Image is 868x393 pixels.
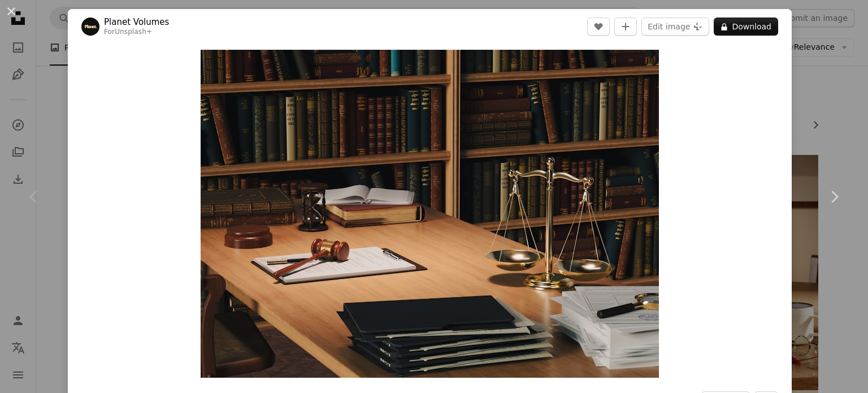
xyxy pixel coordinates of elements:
button: Zoom in on this image [201,50,659,378]
button: Like [587,18,610,36]
button: Edit image [641,18,709,36]
button: Add to Collection [614,18,637,36]
a: Unsplash+ [115,28,152,36]
a: Next [800,142,868,251]
div: For [104,28,169,37]
button: Download [714,18,778,36]
img: a wooden desk topped with books and a judge's scale [201,50,659,378]
img: Go to Planet Volumes's profile [81,18,99,36]
a: Planet Volumes [104,16,169,28]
